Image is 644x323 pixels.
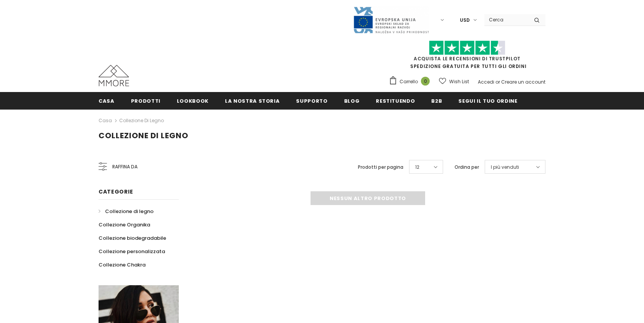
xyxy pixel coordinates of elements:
[99,218,150,231] a: Collezione Organika
[225,92,280,109] a: La nostra storia
[358,163,403,171] label: Prodotti per pagina
[449,78,469,86] span: Wish List
[99,205,154,218] a: Collezione di legno
[296,92,327,109] a: supporto
[414,55,521,62] a: Acquista le recensioni di TrustPilot
[99,65,129,86] img: Casi MMORE
[458,92,517,109] a: Segui il tuo ordine
[99,221,150,228] span: Collezione Organika
[99,130,188,141] span: Collezione di legno
[495,79,500,85] span: or
[99,116,112,125] a: Casa
[389,76,434,87] a: Carrello 0
[421,77,430,86] span: 0
[225,97,280,105] span: La nostra storia
[99,258,146,271] a: Collezione Chakra
[99,231,166,245] a: Collezione biodegradabile
[99,188,133,195] span: Categorie
[99,234,166,242] span: Collezione biodegradabile
[455,163,479,171] label: Ordina per
[415,163,419,171] span: 12
[177,92,209,109] a: Lookbook
[99,248,165,255] span: Collezione personalizzata
[439,75,469,88] a: Wish List
[429,40,505,55] img: Fidati di Pilot Stars
[431,92,442,109] a: B2B
[458,97,517,105] span: Segui il tuo ordine
[131,97,160,105] span: Prodotti
[460,16,470,24] span: USD
[376,97,415,105] span: Restituendo
[376,92,415,109] a: Restituendo
[177,97,209,105] span: Lookbook
[353,6,429,34] img: Javni Razpis
[400,78,418,86] span: Carrello
[501,79,545,85] a: Creare un account
[112,163,138,171] span: Raffina da
[389,44,545,69] span: SPEDIZIONE GRATUITA PER TUTTI GLI ORDINI
[344,92,360,109] a: Blog
[99,97,115,105] span: Casa
[296,97,327,105] span: supporto
[105,208,154,215] span: Collezione di legno
[478,79,494,85] a: Accedi
[99,261,146,268] span: Collezione Chakra
[99,92,115,109] a: Casa
[431,97,442,105] span: B2B
[491,163,519,171] span: I più venduti
[353,16,429,23] a: Javni Razpis
[344,97,360,105] span: Blog
[131,92,160,109] a: Prodotti
[119,117,164,124] a: Collezione di legno
[99,245,165,258] a: Collezione personalizzata
[484,14,528,25] input: Search Site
